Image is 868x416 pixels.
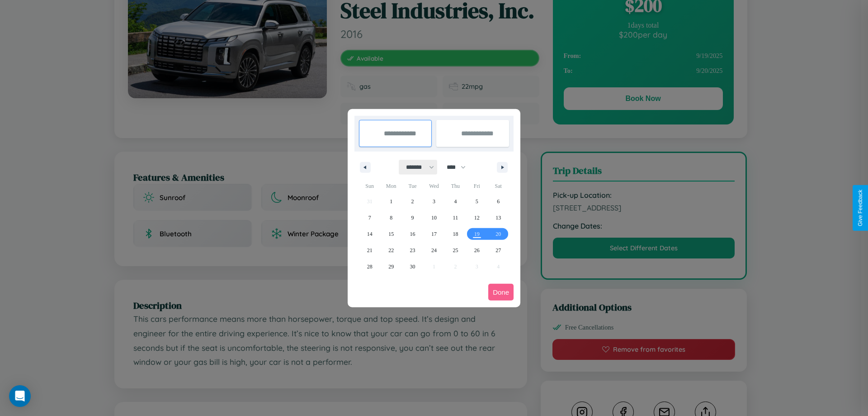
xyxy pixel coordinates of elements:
span: 10 [431,210,437,226]
span: 21 [367,242,373,258]
button: 21 [359,242,380,258]
button: 23 [402,242,423,258]
button: 7 [359,210,380,226]
span: 17 [431,226,437,242]
button: 18 [445,226,466,242]
button: Done [488,284,514,301]
button: 26 [466,242,487,258]
span: 19 [474,226,480,242]
button: 17 [423,226,444,242]
span: Tue [402,179,423,193]
button: 6 [488,193,509,210]
button: 3 [423,193,444,210]
span: Thu [445,179,466,193]
button: 9 [402,210,423,226]
button: 14 [359,226,380,242]
span: Sat [488,179,509,193]
span: 27 [495,242,501,258]
button: 30 [402,258,423,275]
span: 23 [410,242,415,258]
button: 10 [423,210,444,226]
span: 7 [368,210,371,226]
span: 13 [495,210,501,226]
span: Fri [466,179,487,193]
button: 19 [466,226,487,242]
button: 27 [488,242,509,258]
span: 18 [453,226,458,242]
button: 4 [445,193,466,210]
button: 28 [359,258,380,275]
span: 25 [453,242,458,258]
span: 12 [474,210,480,226]
span: 30 [410,258,415,275]
span: 1 [390,193,392,210]
span: 24 [431,242,437,258]
span: 15 [388,226,394,242]
button: 22 [380,242,401,258]
span: 2 [411,193,414,210]
span: 5 [476,193,478,210]
button: 2 [402,193,423,210]
button: 25 [445,242,466,258]
button: 5 [466,193,487,210]
span: Sun [359,179,380,193]
button: 15 [380,226,401,242]
span: 6 [497,193,500,210]
div: Open Intercom Messenger [9,385,31,407]
span: 9 [411,210,414,226]
span: 29 [388,258,394,275]
span: 14 [367,226,373,242]
div: Give Feedback [857,190,863,226]
span: 28 [367,258,373,275]
span: Wed [423,179,444,193]
span: 3 [433,193,435,210]
button: 29 [380,258,401,275]
span: 26 [474,242,480,258]
span: 20 [495,226,501,242]
span: 4 [454,193,457,210]
button: 12 [466,210,487,226]
button: 20 [488,226,509,242]
span: 16 [410,226,415,242]
button: 1 [380,193,401,210]
button: 24 [423,242,444,258]
button: 16 [402,226,423,242]
span: 22 [388,242,394,258]
button: 8 [380,210,401,226]
span: 11 [453,210,458,226]
button: 11 [445,210,466,226]
span: Mon [380,179,401,193]
span: 8 [390,210,392,226]
button: 13 [488,210,509,226]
